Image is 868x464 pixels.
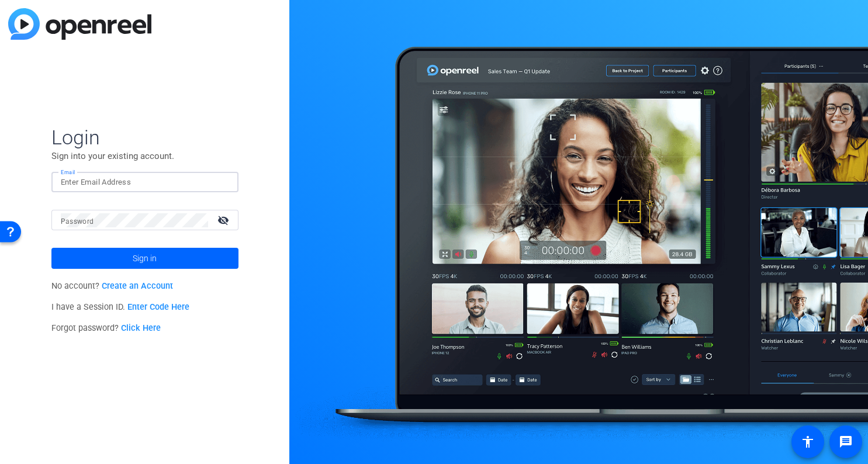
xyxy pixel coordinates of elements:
[801,435,815,449] mat-icon: accessibility
[51,125,238,150] span: Login
[61,175,229,189] input: Enter Email Address
[127,302,189,312] a: Enter Code Here
[51,323,161,333] span: Forgot password?
[210,212,238,228] mat-icon: visibility_off
[121,323,161,333] a: Click Here
[61,217,94,226] mat-label: Password
[51,150,238,162] p: Sign into your existing account.
[102,281,173,291] a: Create an Account
[8,8,151,40] img: blue-gradient.svg
[133,244,157,273] span: Sign in
[61,169,75,175] mat-label: Email
[51,281,174,291] span: No account?
[51,302,190,312] span: I have a Session ID.
[51,248,238,269] button: Sign in
[839,435,853,449] mat-icon: message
